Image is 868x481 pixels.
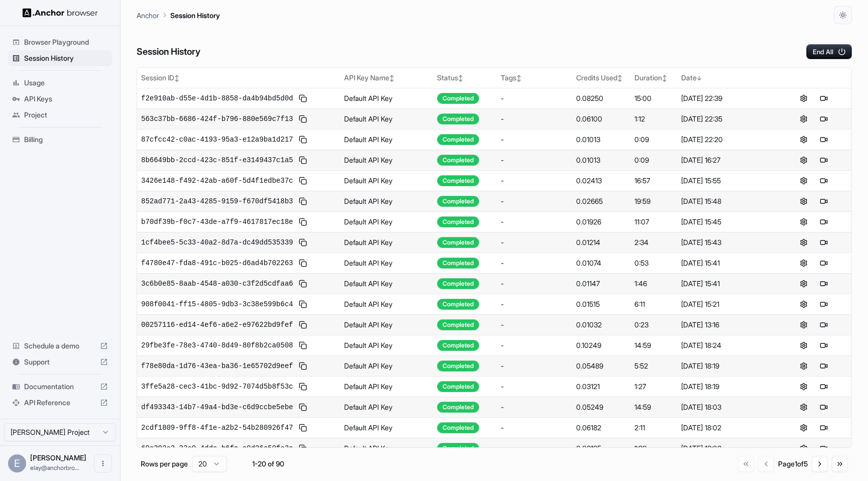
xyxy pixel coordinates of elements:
div: [DATE] 18:24 [681,340,772,350]
img: Anchor Logo [23,8,98,18]
div: Completed [437,443,479,454]
div: [DATE] 15:55 [681,176,772,186]
div: 0.02665 [576,196,626,206]
span: 1cf4bee5-5c33-40a2-8d7a-dc49dd535339 [141,237,293,248]
div: 0.08250 [576,93,626,103]
span: ↕ [662,74,667,82]
div: [DATE] 18:19 [681,361,772,371]
div: [DATE] 15:45 [681,217,772,227]
span: ↕ [617,74,622,82]
span: Documentation [24,382,96,392]
span: Billing [24,135,108,145]
span: Project [24,110,108,120]
div: Completed [437,155,479,166]
div: 14:59 [634,340,674,350]
div: - [501,320,568,330]
div: 0.01032 [576,320,626,330]
div: 5:52 [634,361,674,371]
span: df493343-14b7-49a4-bd3e-c6d9ccbe5ebe [141,402,293,412]
span: API Keys [24,94,108,104]
div: 0.01515 [576,299,626,309]
div: Page 1 of 5 [778,459,808,469]
div: Completed [437,381,479,392]
nav: breadcrumb [137,10,220,21]
td: Default API Key [340,355,433,376]
div: 14:59 [634,402,674,412]
div: [DATE] 18:00 [681,443,772,453]
div: 0.03121 [576,382,626,392]
div: Usage [8,75,112,91]
div: Browser Playground [8,34,112,50]
div: Duration [634,73,674,83]
div: 0:23 [634,320,674,330]
span: Usage [24,78,108,88]
span: 60c392e3-33e0-4dde-b6fc-a0d26c50fe3e [141,443,293,453]
div: [DATE] 15:41 [681,279,772,289]
div: Date [681,73,772,83]
div: 0:53 [634,258,674,268]
h6: Session History [137,45,200,59]
div: Tags [501,73,568,83]
div: - [501,340,568,350]
span: ↓ [697,74,702,82]
div: - [501,299,568,309]
div: Status [437,73,493,83]
div: 0.08125 [576,443,626,453]
div: Completed [437,360,479,372]
span: f4780e47-fda8-491c-b025-d6ad4b702263 [141,258,293,268]
div: Completed [437,422,479,433]
div: [DATE] 13:16 [681,320,772,330]
div: - [501,382,568,392]
td: Default API Key [340,88,433,108]
div: Completed [437,319,479,330]
span: 3426e148-f492-42ab-a60f-5d4f1edbe37c [141,176,293,186]
div: - [501,402,568,412]
div: Completed [437,175,479,186]
div: [DATE] 18:19 [681,382,772,392]
td: Default API Key [340,170,433,191]
span: Browser Playground [24,37,108,47]
div: [DATE] 18:02 [681,423,772,433]
td: Default API Key [340,191,433,211]
div: 0.01214 [576,237,626,248]
div: [DATE] 16:27 [681,155,772,165]
span: 563c37bb-6686-424f-b796-880e569c7f13 [141,114,293,124]
span: 00257116-ed14-4ef6-a6e2-e97622bd9fef [141,320,293,330]
div: - [501,176,568,186]
div: 0:09 [634,155,674,165]
div: - [501,258,568,268]
div: Project [8,107,112,123]
div: 0.10249 [576,340,626,350]
div: - [501,114,568,124]
div: 1:30 [634,443,674,453]
div: Billing [8,132,112,148]
span: API Reference [24,398,96,408]
td: Default API Key [340,273,433,294]
div: 16:57 [634,176,674,186]
td: Default API Key [340,376,433,397]
span: 3c6b0e85-8aab-4548-a030-c3f2d5cdfaa6 [141,279,293,289]
div: - [501,135,568,145]
div: 0.01926 [576,217,626,227]
div: 0.01013 [576,155,626,165]
div: Completed [437,216,479,227]
td: Default API Key [340,314,433,335]
div: Credits Used [576,73,626,83]
td: Default API Key [340,335,433,355]
div: Completed [437,134,479,145]
div: [DATE] 15:41 [681,258,772,268]
div: - [501,196,568,206]
span: b70df39b-f0c7-43de-a7f9-4617817ec18e [141,217,293,227]
div: 0:09 [634,135,674,145]
button: Open menu [94,454,112,472]
p: Session History [170,10,220,21]
div: 15:00 [634,93,674,103]
span: 8b6649bb-2ccd-423c-851f-e3149437c1a5 [141,155,293,165]
div: 1:46 [634,279,674,289]
div: - [501,155,568,165]
span: f2e910ab-d55e-4d1b-8858-da4b94bd5d0d [141,93,293,103]
div: Documentation [8,379,112,395]
div: 0.05249 [576,402,626,412]
span: 3ffe5a28-cec3-41bc-9d92-7074d5b8f53c [141,382,293,392]
div: 0.06100 [576,114,626,124]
